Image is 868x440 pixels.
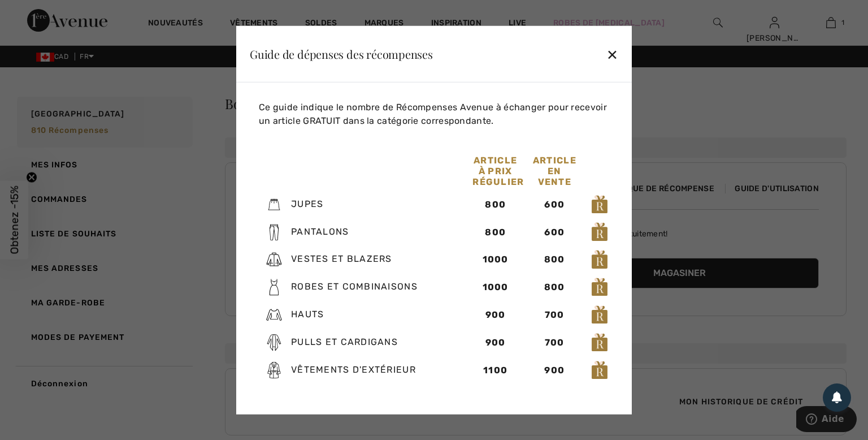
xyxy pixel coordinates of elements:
p: Ce guide indique le nombre de Récompenses Avenue à échanger pour recevoir un article GRATUIT dans... [259,101,614,128]
div: 800 [472,197,518,211]
img: loyalty_logo_r.svg [591,333,608,353]
div: 800 [532,253,578,266]
div: 1000 [472,281,518,294]
div: 700 [532,308,578,322]
span: Vestes et blazers [291,253,392,264]
div: 700 [532,336,578,350]
div: 800 [532,281,578,294]
div: 800 [472,225,518,239]
span: Pantalons [291,226,349,236]
span: Hauts [291,309,324,320]
span: Robes et combinaisons [291,281,418,292]
div: 900 [472,336,518,350]
span: Aide [25,8,48,18]
div: 600 [532,225,578,239]
div: ✕ [606,42,618,66]
img: loyalty_logo_r.svg [591,305,608,325]
span: Pulls et cardigans [291,337,398,347]
div: 900 [472,308,518,322]
div: Guide de dépenses des récompenses [250,48,433,59]
span: Vêtements d'extérieur [291,364,416,375]
div: Article à prix régulier [466,155,525,187]
div: 1100 [472,364,518,377]
div: 600 [532,197,578,211]
img: loyalty_logo_r.svg [591,194,608,214]
span: Jupes [291,199,323,209]
div: 900 [532,364,578,377]
img: loyalty_logo_r.svg [591,249,608,270]
div: Article en vente [525,155,584,187]
div: 1000 [472,253,518,266]
img: loyalty_logo_r.svg [591,360,608,380]
img: loyalty_logo_r.svg [591,222,608,242]
img: loyalty_logo_r.svg [591,277,608,297]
